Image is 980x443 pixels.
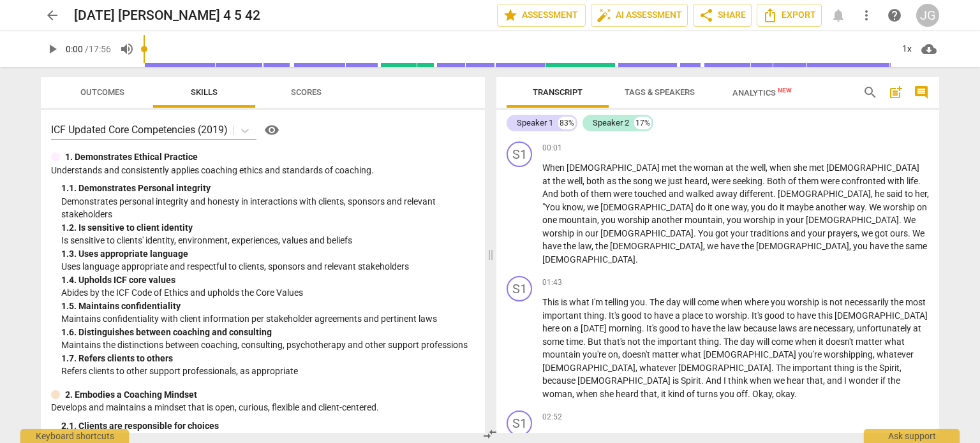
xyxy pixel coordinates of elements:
span: , [708,176,711,186]
span: It's [646,323,659,333]
span: 01:43 [542,277,562,288]
span: more_vert [859,8,874,23]
span: "You [542,202,562,212]
span: most [905,297,926,307]
span: come [697,297,721,307]
span: them [798,176,820,186]
span: song [633,176,655,186]
div: 1. 6. Distinguishes between coaching and consulting [61,326,475,339]
span: Scores [291,87,322,97]
span: you're [583,349,608,359]
span: , [747,202,751,212]
span: day [740,337,757,347]
span: , [766,163,769,173]
span: . [694,228,698,238]
span: , [853,323,857,333]
span: away [716,189,739,199]
span: it [780,202,787,212]
span: , [927,189,929,199]
span: important [792,363,834,373]
span: [DEMOGRAPHIC_DATA] [678,363,771,373]
button: JG [916,4,939,27]
div: Ask support [864,429,960,443]
span: When [542,163,567,173]
span: thing [584,310,604,321]
span: is [856,363,865,373]
span: on [608,349,618,359]
span: both [586,176,607,186]
span: what [681,349,703,359]
span: it [708,202,715,212]
span: seeking [732,176,762,186]
span: thing [834,363,856,373]
span: got [875,228,890,238]
span: You [698,228,715,238]
span: Spirit [879,363,900,373]
span: cloud_download [921,41,937,57]
span: [DEMOGRAPHIC_DATA] [600,202,695,212]
span: . [865,202,869,212]
span: Skills [191,87,218,97]
span: when [769,163,793,173]
span: place [682,310,705,321]
span: good [764,310,787,321]
span: way [849,202,865,212]
span: matter [652,349,681,359]
span: were [820,176,842,186]
span: know [562,202,583,212]
span: and [791,228,808,238]
span: of [581,189,591,199]
span: at [725,163,736,173]
span: [DEMOGRAPHIC_DATA] [778,189,871,199]
span: and [669,189,686,199]
span: morning [609,323,642,333]
span: . [701,375,706,386]
span: [DEMOGRAPHIC_DATA] [600,228,694,238]
span: law [578,241,591,251]
span: . [583,337,588,347]
span: on [917,202,927,212]
span: 0:00 [66,44,83,54]
span: share [699,8,714,23]
span: the [679,163,694,173]
span: you [727,215,743,225]
span: We [869,202,883,212]
p: ICF Updated Core Competencies (2019) [51,122,228,137]
span: , [618,349,622,359]
span: some [542,337,566,347]
span: mountain [685,215,723,225]
span: your [786,215,806,225]
span: come [771,337,795,347]
a: Help [883,4,906,27]
span: ours [890,228,908,238]
span: on [561,323,574,333]
span: prayers [828,228,857,238]
span: Transcript [533,87,583,97]
span: you're [798,349,824,359]
span: , [703,241,707,251]
span: , [857,228,861,238]
span: the [553,176,567,186]
span: . [747,310,752,321]
span: it [819,337,826,347]
span: to [787,310,797,321]
p: 1. Demonstrates Ethical Practice [65,150,198,164]
span: of [788,176,798,186]
span: good [659,323,681,333]
span: mountain [559,215,597,225]
span: compare_arrows [482,426,498,442]
span: worship [883,202,917,212]
span: have [542,241,563,251]
span: you [601,215,618,225]
button: Export [757,4,822,27]
span: the [891,297,905,307]
span: just [668,176,685,186]
button: Share [693,4,752,27]
span: . [762,176,767,186]
span: [DEMOGRAPHIC_DATA] [703,349,798,359]
span: worship [715,310,747,321]
span: another [651,215,685,225]
span: / 17:56 [85,44,111,54]
span: confronted [842,176,887,186]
